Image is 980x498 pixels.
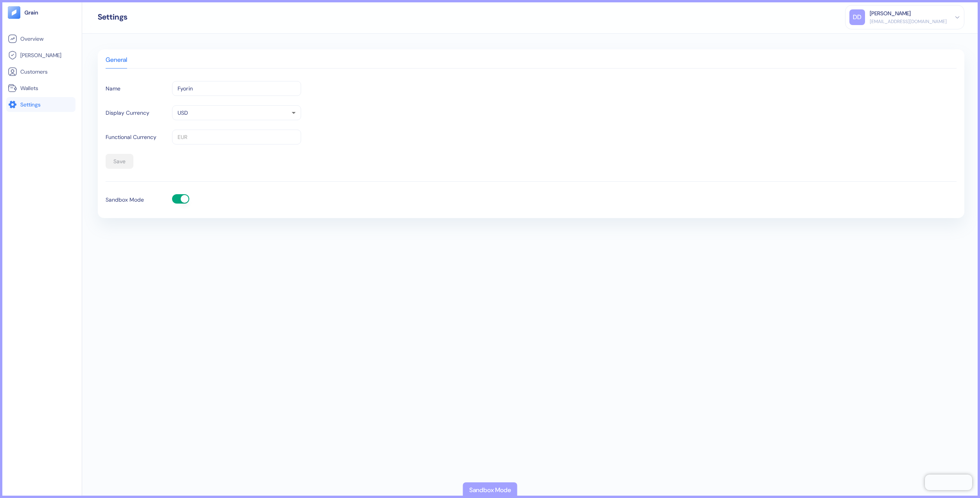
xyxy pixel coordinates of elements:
div: USD [172,105,301,120]
span: Settings [20,101,41,108]
a: [PERSON_NAME] [8,51,74,60]
iframe: Chatra live chat [925,475,972,490]
a: Customers [8,67,74,76]
span: Overview [20,35,43,43]
div: DD [849,9,865,25]
div: Settings [98,13,127,21]
label: Display Currency [106,109,149,117]
img: logo [24,10,39,15]
span: [PERSON_NAME] [20,51,61,59]
span: Wallets [20,84,38,92]
div: Sandbox Mode [469,485,511,495]
a: Overview [8,34,74,43]
div: [EMAIL_ADDRESS][DOMAIN_NAME] [870,18,947,25]
div: General [106,57,127,68]
label: Functional Currency [106,133,156,141]
a: Wallets [8,83,74,93]
span: Customers [20,68,48,76]
label: Sandbox Mode [106,196,144,204]
img: logo-tablet-V2.svg [8,6,20,19]
label: Name [106,85,120,93]
div: [PERSON_NAME] [870,9,911,18]
a: Settings [8,100,74,109]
